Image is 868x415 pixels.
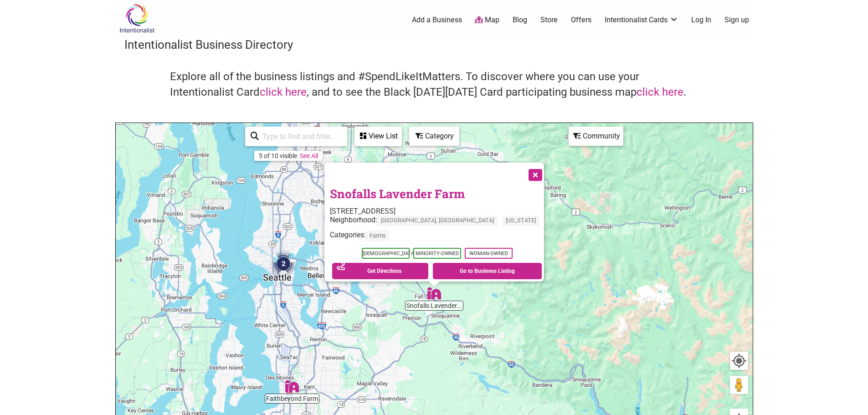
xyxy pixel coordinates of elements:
[605,15,678,25] a: Intentionalist Cards
[354,127,402,146] div: See a list of the visible businesses
[377,215,498,226] span: [GEOGRAPHIC_DATA], [GEOGRAPHIC_DATA]
[513,15,527,25] a: Blog
[523,163,546,185] button: Close
[540,15,558,25] a: Store
[355,128,401,145] div: View List
[259,152,297,159] div: 5 of 10 visible
[330,186,465,201] a: Snofalls Lavender Farm
[730,376,748,394] button: Drag Pegman onto the map to open Street View
[724,15,749,25] a: Sign up
[124,36,744,53] h3: Intentionalist Business Directory
[330,215,544,231] div: Neighborhood:
[260,86,307,98] a: click here
[366,231,390,241] span: Farms
[413,248,461,259] span: Minority-Owned
[464,248,512,259] span: Woman-Owned
[569,127,623,146] div: Filter by Community
[330,231,544,246] div: Categories:
[412,15,462,25] a: Add a Business
[332,263,428,279] a: Get Directions
[245,127,347,146] div: Type to search and filter
[170,69,699,100] h4: Explore all of the business listings and #SpendLikeItMatters. To discover where you can use your ...
[475,15,499,26] a: Map
[433,263,542,279] a: Go to Business Listing
[259,128,342,145] input: Type to find and filter...
[300,152,318,159] a: See All
[637,86,683,98] a: click here
[427,287,441,300] div: Snofalls Lavender Farm
[502,215,539,226] span: [US_STATE]
[361,248,409,259] span: [DEMOGRAPHIC_DATA]-Owned
[270,250,297,277] div: 2
[410,128,458,145] div: Category
[409,127,459,146] div: Filter by category
[285,379,299,393] div: Faithbeyond Farm
[570,128,622,145] div: Community
[730,352,748,370] button: Your Location
[330,207,544,215] div: [STREET_ADDRESS]
[691,15,711,25] a: Log In
[571,15,591,25] a: Offers
[115,4,159,33] img: Intentionalist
